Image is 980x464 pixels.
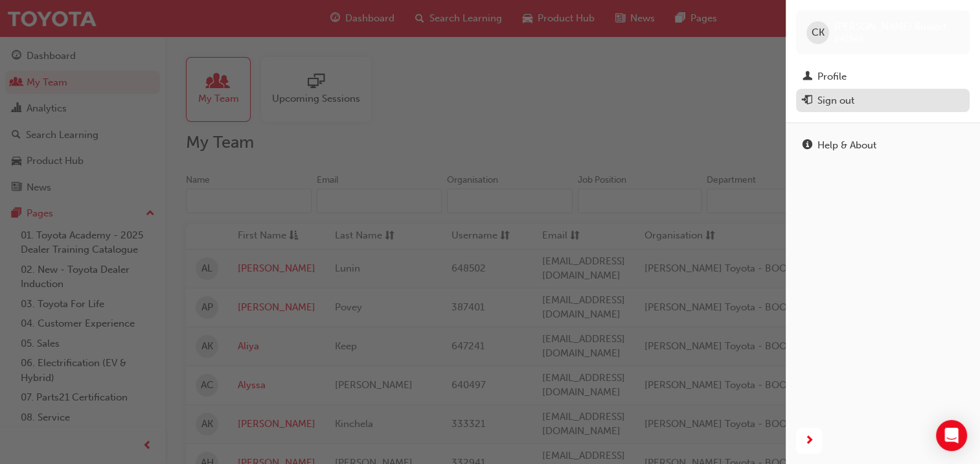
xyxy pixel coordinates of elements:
span: man-icon [803,71,812,83]
span: next-icon [804,433,814,449]
a: Help & About [796,133,970,157]
span: info-icon [803,140,812,152]
a: Profile [796,65,970,89]
div: Profile [817,69,847,84]
span: [PERSON_NAME] Kuwert [834,21,946,32]
div: Help & About [817,138,876,153]
div: Sign out [817,93,854,108]
span: CK [812,25,825,40]
div: Open Intercom Messenger [936,420,967,451]
span: 641545 [834,33,864,44]
button: Sign out [796,89,970,113]
span: exit-icon [803,95,812,107]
